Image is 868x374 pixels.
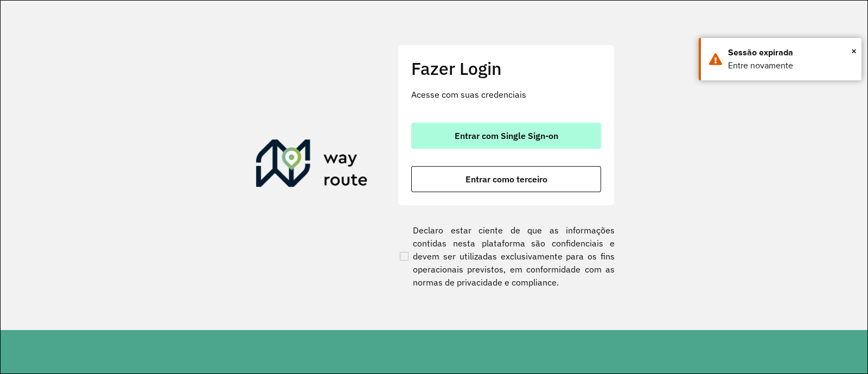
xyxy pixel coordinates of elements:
span: Entrar com Single Sign-on [455,131,558,140]
button: button [411,123,601,149]
p: Acesse com suas credenciais [411,88,601,101]
div: Entre novamente [728,59,853,72]
span: × [851,43,857,59]
div: Sessão expirada [728,46,853,59]
button: button [411,166,601,192]
img: Roteirizador AmbevTech [256,140,368,192]
label: Declaro estar ciente de que as informações contidas nesta plataforma são confidenciais e devem se... [398,224,615,289]
button: Close [851,43,857,59]
span: Entrar como terceiro [465,175,547,183]
h2: Fazer Login [411,58,601,79]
